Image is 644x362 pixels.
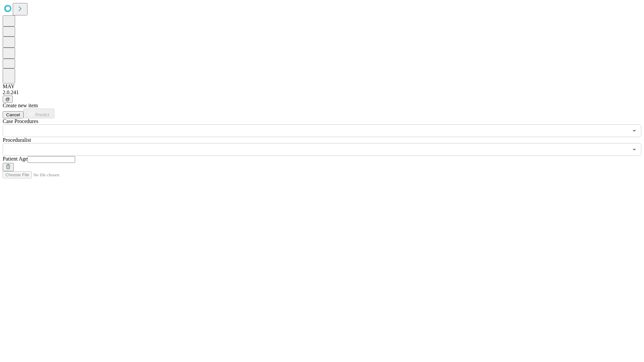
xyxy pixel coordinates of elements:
[3,156,28,162] span: Patient Age
[3,137,31,143] span: Proceduralist
[23,109,54,118] button: Predict
[3,89,641,96] div: 2.0.241
[3,118,38,124] span: Scheduled Procedure
[3,83,641,89] div: MAY
[6,112,20,117] span: Cancel
[3,103,38,108] span: Create new item
[3,111,23,118] button: Cancel
[35,112,49,117] span: Predict
[3,96,13,103] button: @
[630,145,639,154] button: Open
[5,97,10,102] span: @
[630,126,639,135] button: Open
